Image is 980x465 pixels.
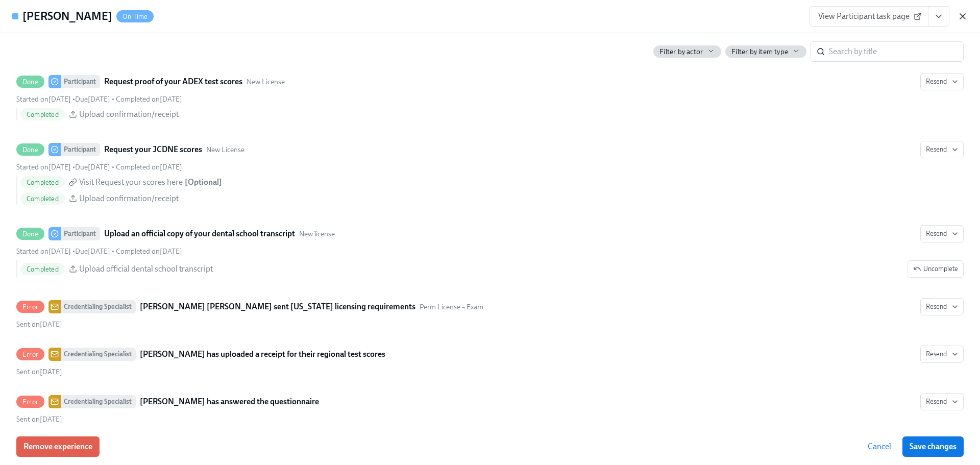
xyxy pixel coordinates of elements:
[818,11,920,21] span: View Participant task page
[104,228,295,240] strong: Upload an official copy of your dental school transcript
[902,436,964,457] button: Save changes
[16,163,71,172] span: Thursday, September 11th 2025, 3:33 pm
[16,320,62,329] span: Thursday, September 11th 2025, 3:33 pm
[420,302,483,312] span: Perm License – Exam
[185,177,222,188] div: [ Optional ]
[20,265,65,273] span: Completed
[16,415,62,424] span: Thursday, September 11th 2025, 4:00 pm
[920,346,964,363] button: ErrorCredentialing Specialist[PERSON_NAME] has uploaded a receipt for their regional test scoresS...
[104,76,242,88] strong: Request proof of your ADEX test scores
[920,141,964,158] button: DoneParticipantRequest your JCDNE scoresNew LicenseStarted on[DATE] •Due[DATE] • Completed on[DAT...
[61,348,136,361] div: Credentialing Specialist
[61,227,100,240] div: Participant
[79,193,179,204] span: Upload confirmation/receipt
[926,302,958,312] span: Resend
[16,368,62,376] span: Thursday, September 11th 2025, 3:44 pm
[926,77,958,87] span: Resend
[920,298,964,315] button: ErrorCredentialing Specialist[PERSON_NAME] [PERSON_NAME] sent [US_STATE] licensing requirementsPe...
[731,47,788,57] span: Filter by item type
[140,396,319,408] strong: [PERSON_NAME] has answered the questionnaire
[247,77,285,87] span: This task uses the "New License" audience
[61,300,136,313] div: Credentialing Specialist
[913,264,958,274] span: Uncomplete
[16,78,44,86] span: Done
[20,179,65,186] span: Completed
[926,397,958,407] span: Resend
[861,436,898,457] button: Cancel
[926,229,958,239] span: Resend
[16,247,182,256] div: • •
[926,144,958,155] span: Resend
[299,229,335,239] span: This task uses the "New license" audience
[659,47,703,57] span: Filter by actor
[206,145,244,155] span: This task uses the "New License" audience
[16,436,100,457] button: Remove experience
[920,393,964,410] button: ErrorCredentialing Specialist[PERSON_NAME] has answered the questionnaireSent on[DATE]
[75,163,110,172] span: Tuesday, September 16th 2025, 10:00 am
[16,398,44,406] span: Error
[79,263,213,275] span: Upload official dental school transcript
[920,225,964,242] button: DoneParticipantUpload an official copy of your dental school transcriptNew licenseStarted on[DATE...
[20,195,65,203] span: Completed
[61,395,136,408] div: Credentialing Specialist
[79,109,179,120] span: Upload confirmation/receipt
[140,348,385,360] strong: [PERSON_NAME] has uploaded a receipt for their regional test scores
[23,442,92,452] span: Remove experience
[829,41,964,62] input: Search by title
[16,303,44,311] span: Error
[16,94,182,104] div: • •
[868,442,891,452] span: Cancel
[926,349,958,359] span: Resend
[16,351,44,358] span: Error
[116,163,182,172] span: Thursday, September 11th 2025, 4:10 pm
[16,162,182,172] div: • •
[22,9,112,24] h4: [PERSON_NAME]
[920,73,964,90] button: DoneParticipantRequest proof of your ADEX test scoresNew LicenseStarted on[DATE] •Due[DATE] • Com...
[910,442,957,452] span: Save changes
[725,45,806,58] button: Filter by item type
[116,95,182,104] span: Thursday, September 11th 2025, 3:44 pm
[116,247,182,256] span: Thursday, September 11th 2025, 4:42 pm
[810,6,928,27] a: View Participant task page
[61,143,100,156] div: Participant
[16,146,44,154] span: Done
[16,247,71,256] span: Thursday, September 11th 2025, 3:33 pm
[116,13,154,20] span: On Time
[20,111,65,118] span: Completed
[928,6,949,27] button: View task page
[908,260,964,278] button: DoneParticipantUpload an official copy of your dental school transcriptNew licenseResendStarted o...
[653,45,721,58] button: Filter by actor
[79,177,183,188] span: Visit Request your scores here
[75,95,110,104] span: Tuesday, September 16th 2025, 10:00 am
[75,247,110,256] span: Thursday, October 9th 2025, 10:00 am
[140,301,415,313] strong: [PERSON_NAME] [PERSON_NAME] sent [US_STATE] licensing requirements
[61,75,100,88] div: Participant
[16,95,71,104] span: Thursday, September 11th 2025, 3:33 pm
[104,143,202,156] strong: Request your JCDNE scores
[16,230,44,238] span: Done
